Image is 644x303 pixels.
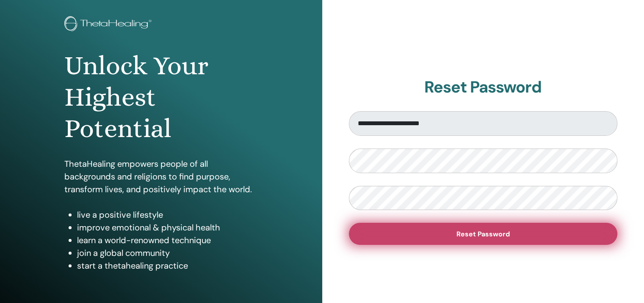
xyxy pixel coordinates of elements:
[456,230,510,238] span: Reset Password
[64,50,258,145] h1: Unlock Your Highest Potential
[77,234,258,247] li: learn a world-renowned technique
[77,208,258,221] li: live a positive lifestyle
[64,157,258,196] p: ThetaHealing empowers people of all backgrounds and religions to find purpose, transform lives, a...
[77,259,258,272] li: start a thetahealing practice
[349,78,618,97] h2: Reset Password
[77,221,258,234] li: improve emotional & physical health
[77,247,258,259] li: join a global community
[349,223,618,245] button: Reset Password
